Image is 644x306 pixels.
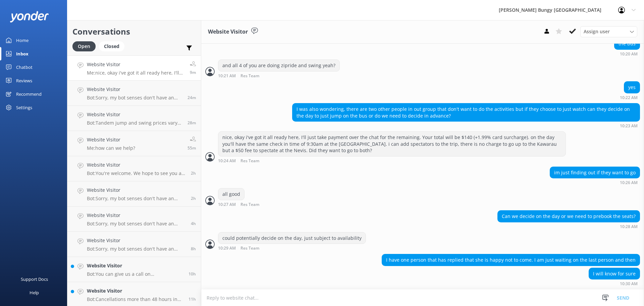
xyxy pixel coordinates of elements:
div: Closed [99,41,124,51]
strong: 10:21 AM [218,74,236,78]
span: Res Team [240,74,259,78]
div: yes [624,82,640,93]
p: Bot: Sorry, my bot senses don't have an answer for that, please try and rephrase your question, I... [87,221,186,227]
a: Website VisitorBot:You can give us a call on [PHONE_NUMBER] or [PHONE_NUMBER] to chat with a crew... [67,257,201,282]
p: Me: how can we help? [87,145,135,151]
a: Open [72,42,99,50]
div: the bus [614,38,640,49]
div: Help [30,286,39,299]
div: all good [218,188,244,200]
span: 11:32pm 10-Aug-2025 (UTC +12:00) Pacific/Auckland [189,296,196,302]
span: 01:53am 11-Aug-2025 (UTC +12:00) Pacific/Auckland [191,246,196,252]
div: Inbox [16,47,29,60]
div: 10:27am 11-Aug-2025 (UTC +12:00) Pacific/Auckland [218,202,281,207]
div: I was also wondering, there are two other people in out group that don't want to do the activitie... [292,103,640,121]
div: nice, okay i've got it all ready here, I'll just take payment over the chat for the remaining. Yo... [218,132,566,156]
div: I have one person that has replied that she is happy not to come. I am just waiting on the last p... [382,254,640,266]
a: Website VisitorBot:Sorry, my bot senses don't have an answer for that, please try and rephrase yo... [67,232,201,257]
div: 10:24am 11-Aug-2025 (UTC +12:00) Pacific/Auckland [218,158,566,163]
div: Can we decide on the day or we need to prebook the seats? [498,211,640,222]
span: Res Team [240,246,259,251]
div: 10:21am 11-Aug-2025 (UTC +12:00) Pacific/Auckland [218,73,340,78]
h4: Website Visitor [87,287,183,295]
h2: Conversations [72,25,196,38]
p: Bot: Sorry, my bot senses don't have an answer for that, please try and rephrase your question, I... [87,95,182,101]
img: yonder-white-logo.png [10,11,49,22]
h4: Website Visitor [87,186,186,194]
span: 07:34am 11-Aug-2025 (UTC +12:00) Pacific/Auckland [191,195,196,201]
a: Website VisitorMe:nice, okay i've got it all ready here, I'll just take payment over the chat for... [67,55,201,81]
h4: Website Visitor [87,161,186,169]
div: Reviews [16,74,32,87]
h4: Website Visitor [87,237,186,244]
p: Me: nice, okay i've got it all ready here, I'll just take payment over the chat for the remaining... [87,70,185,76]
a: Website VisitorMe:how can we help?55m [67,131,201,156]
strong: 10:23 AM [620,124,638,128]
div: 10:23am 11-Aug-2025 (UTC +12:00) Pacific/Auckland [292,123,640,128]
span: 06:02am 11-Aug-2025 (UTC +12:00) Pacific/Auckland [191,221,196,226]
p: Bot: You're welcome. We hope to see you at one of our [PERSON_NAME] locations soon! [87,170,186,176]
span: 10:09am 11-Aug-2025 (UTC +12:00) Pacific/Auckland [187,95,196,100]
div: Open [72,41,96,51]
a: Website VisitorBot:Sorry, my bot senses don't have an answer for that, please try and rephrase yo... [67,81,201,106]
div: 10:22am 11-Aug-2025 (UTC +12:00) Pacific/Auckland [620,95,640,100]
span: 09:38am 11-Aug-2025 (UTC +12:00) Pacific/Auckland [187,145,196,151]
span: 10:05am 11-Aug-2025 (UTC +12:00) Pacific/Auckland [187,120,196,126]
h4: Website Visitor [87,111,182,118]
p: Bot: You can give us a call on [PHONE_NUMBER] or [PHONE_NUMBER] to chat with a crew member. Our o... [87,271,183,277]
span: Assign user [584,28,610,35]
strong: 10:29 AM [218,246,236,251]
h3: Website Visitor [208,28,248,36]
strong: 10:27 AM [218,203,236,207]
div: 10:26am 11-Aug-2025 (UTC +12:00) Pacific/Auckland [550,180,640,185]
p: Bot: Sorry, my bot senses don't have an answer for that, please try and rephrase your question, I... [87,195,186,202]
h4: Website Visitor [87,262,183,269]
div: Assign User [580,26,637,37]
h4: Website Visitor [87,136,135,143]
strong: 10:26 AM [620,181,638,185]
div: im just finding out if they want to go [550,167,640,178]
div: I will know for sure [589,268,640,279]
a: Website VisitorBot:Sorry, my bot senses don't have an answer for that, please try and rephrase yo... [67,207,201,232]
div: and all 4 of you are doing zipride and swing yeah? [218,60,339,71]
a: Website VisitorBot:Tandem jump and swing prices vary based on location, activity, and fare type, ... [67,106,201,131]
a: Website VisitorBot:You're welcome. We hope to see you at one of our [PERSON_NAME] locations soon!2h [67,156,201,181]
strong: 10:30 AM [620,282,638,286]
span: 08:11am 11-Aug-2025 (UTC +12:00) Pacific/Auckland [191,170,196,176]
div: Recommend [16,87,42,101]
div: 10:29am 11-Aug-2025 (UTC +12:00) Pacific/Auckland [218,246,366,251]
div: 10:28am 11-Aug-2025 (UTC +12:00) Pacific/Auckland [497,224,640,229]
strong: 10:22 AM [620,96,638,100]
div: Support Docs [21,272,48,286]
span: Res Team [240,203,259,207]
a: Closed [99,42,128,50]
div: Chatbot [16,60,33,74]
strong: 10:20 AM [620,52,638,56]
strong: 10:24 AM [218,159,236,163]
div: Settings [16,101,32,114]
h4: Website Visitor [87,212,186,219]
span: 10:24am 11-Aug-2025 (UTC +12:00) Pacific/Auckland [190,70,196,75]
p: Bot: Cancellations more than 48 hours in advance get a 100% refund. Cancellations less than 48 ho... [87,296,183,302]
div: 10:30am 11-Aug-2025 (UTC +12:00) Pacific/Auckland [589,281,640,286]
h4: Website Visitor [87,61,185,68]
div: 10:20am 11-Aug-2025 (UTC +12:00) Pacific/Auckland [614,51,640,56]
p: Bot: Tandem jump and swing prices vary based on location, activity, and fare type, and are charge... [87,120,182,126]
div: could potentially decide on the day, just subject to availability [218,232,366,244]
h4: Website Visitor [87,86,182,93]
div: Home [16,34,29,47]
span: 12:01am 11-Aug-2025 (UTC +12:00) Pacific/Auckland [189,271,196,277]
p: Bot: Sorry, my bot senses don't have an answer for that, please try and rephrase your question, I... [87,246,186,252]
a: Website VisitorBot:Sorry, my bot senses don't have an answer for that, please try and rephrase yo... [67,181,201,207]
strong: 10:28 AM [620,225,638,229]
span: Res Team [240,159,259,163]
